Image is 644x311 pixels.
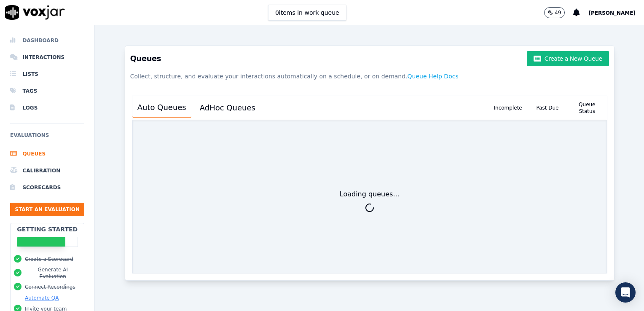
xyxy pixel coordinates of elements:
[10,49,84,66] a: Interactions
[10,179,84,196] a: Scorecards
[17,225,78,233] h2: Getting Started
[567,96,607,120] div: Queue Status
[10,203,84,216] button: Start an Evaluation
[25,284,75,290] button: Connect Recordings
[25,295,59,301] button: Automate QA
[130,69,609,84] p: Collect, structure, and evaluate your interactions automatically on a schedule, or on demand.
[10,162,84,179] a: Calibration
[10,32,84,49] a: Dashboard
[130,51,609,66] h3: Queues
[10,83,84,99] a: Tags
[408,69,459,84] button: Queue Help Docs
[555,9,561,16] p: 49
[10,145,84,162] a: Queues
[544,7,573,18] button: 49
[544,7,565,18] button: 49
[340,189,400,199] div: Loading queues...
[588,8,644,18] button: [PERSON_NAME]
[25,266,80,280] button: Generate AI Evaluation
[615,282,636,303] div: Open Intercom Messenger
[10,99,84,116] a: Logs
[527,51,609,66] button: Create a New Queue
[10,66,84,83] a: Lists
[268,5,346,21] button: 0items in work queue
[528,96,567,120] div: Past Due
[132,98,191,118] button: Auto Queues
[195,99,260,117] button: AdHoc Queues
[25,256,73,263] button: Create a Scorecard
[488,96,528,120] div: Incomplete
[5,5,65,20] img: voxjar logo
[588,10,636,16] span: [PERSON_NAME]
[10,130,84,145] h6: Evaluations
